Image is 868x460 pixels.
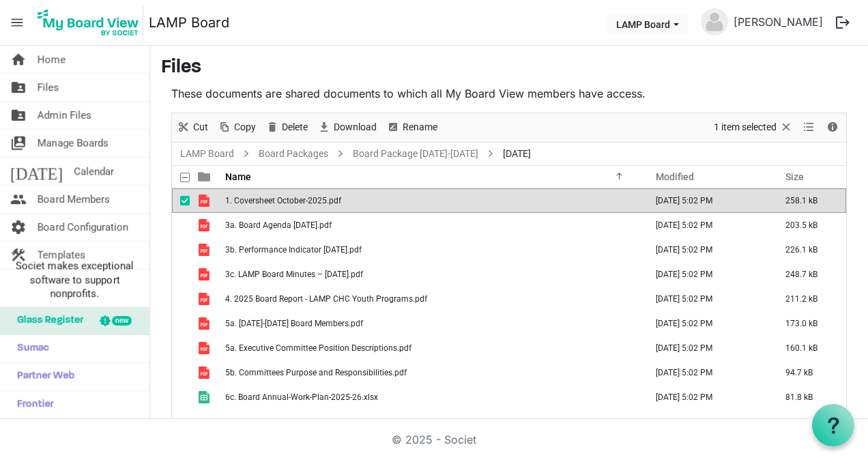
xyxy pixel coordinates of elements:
button: Cut [175,119,211,136]
span: menu [4,10,30,35]
span: Templates [38,242,85,269]
img: My Board View Logo [33,5,143,40]
td: 226.1 kB is template cell column header Size [771,238,846,262]
span: 6c. Board Annual-Work-Plan-2025-26.xlsx [225,392,378,402]
span: 1 item selected [712,119,778,136]
span: folder_shared [10,74,27,101]
td: 203.5 kB is template cell column header Size [771,213,846,238]
span: 3c. LAMP Board Minutes – [DATE].pdf [225,270,363,279]
td: checkbox [172,311,190,336]
span: Name [225,171,251,182]
td: is template cell column header type [190,213,221,238]
td: is template cell column header type [190,287,221,311]
td: checkbox [172,238,190,262]
a: LAMP Board [177,145,237,162]
td: October 09, 2025 5:02 PM column header Modified [641,287,771,311]
span: home [10,46,27,73]
span: people [10,186,27,213]
span: Glass Register [10,307,83,334]
p: These documents are shared documents to which all My Board View members have access. [171,85,847,102]
span: 3a. Board Agenda [DATE].pdf [225,220,332,230]
div: Copy [213,113,261,142]
a: © 2025 - Societ [392,433,476,446]
img: no-profile-picture.svg [701,8,728,35]
span: 1. Coversheet October-2025.pdf [225,196,341,205]
span: construction [10,242,27,269]
td: checkbox [172,336,190,360]
td: is template cell column header type [190,360,221,385]
td: 173.0 kB is template cell column header Size [771,311,846,336]
span: Download [332,119,378,136]
td: 4. 2025 Board Report - LAMP CHC Youth Programs.pdf is template cell column header Name [221,287,641,311]
button: Delete [263,119,310,136]
td: October 09, 2025 5:02 PM column header Modified [641,360,771,385]
td: 160.1 kB is template cell column header Size [771,336,846,360]
span: [DATE] [10,158,63,185]
td: 3c. LAMP Board Minutes – June 19th, 2025.pdf is template cell column header Name [221,262,641,287]
td: checkbox [172,360,190,385]
td: 5b. Committees Purpose and Responsibilities.pdf is template cell column header Name [221,360,641,385]
span: Size [785,171,804,182]
button: LAMP Board dropdownbutton [607,14,688,33]
span: Calendar [74,158,114,185]
span: Rename [401,119,439,136]
button: Selection [712,119,796,136]
td: 5a. Executive Committee Position Descriptions.pdf is template cell column header Name [221,336,641,360]
span: Partner Web [10,363,74,390]
span: switch_account [10,130,27,157]
span: folder_shared [10,102,27,129]
td: 6c. Board Annual-Work-Plan-2025-26.xlsx is template cell column header Name [221,385,641,409]
td: 248.7 kB is template cell column header Size [771,262,846,287]
span: Home [38,46,66,73]
a: Board Packages [256,145,331,162]
td: is template cell column header type [190,336,221,360]
span: 5a. [DATE]-[DATE] Board Members.pdf [225,319,363,328]
td: checkbox [172,213,190,238]
span: 5b. Committees Purpose and Responsibilities.pdf [225,368,407,377]
span: Files [38,74,59,101]
td: October 09, 2025 5:02 PM column header Modified [641,213,771,238]
button: logout [828,8,857,37]
td: is template cell column header type [190,188,221,213]
span: Modified [656,171,694,182]
span: Sumac [10,335,49,362]
div: Cut [172,113,213,142]
span: Delete [280,119,309,136]
div: Rename [381,113,442,142]
button: Copy [216,119,259,136]
td: is template cell column header type [190,238,221,262]
span: 3b. Performance Indicator [DATE].pdf [225,245,362,255]
td: is template cell column header type [190,311,221,336]
div: new [112,316,132,326]
td: is template cell column header type [190,262,221,287]
span: 5a. Executive Committee Position Descriptions.pdf [225,343,411,353]
td: October 09, 2025 5:02 PM column header Modified [641,385,771,409]
span: Copy [233,119,257,136]
td: 3b. Performance Indicator October 2025.pdf is template cell column header Name [221,238,641,262]
td: 94.7 kB is template cell column header Size [771,360,846,385]
span: Admin Files [38,102,91,129]
td: is template cell column header type [190,385,221,409]
div: View [798,113,821,142]
div: Clear selection [709,113,798,142]
span: 4. 2025 Board Report - LAMP CHC Youth Programs.pdf [225,294,427,304]
div: Details [821,113,844,142]
button: View dropdownbutton [800,119,817,136]
td: 258.1 kB is template cell column header Size [771,188,846,213]
span: Frontier [10,391,54,418]
button: Rename [384,119,440,136]
td: 211.2 kB is template cell column header Size [771,287,846,311]
td: checkbox [172,262,190,287]
span: Manage Boards [38,130,108,157]
span: [DATE] [500,145,534,162]
td: October 09, 2025 5:02 PM column header Modified [641,262,771,287]
button: Download [315,119,379,136]
a: Board Package [DATE]-[DATE] [350,145,481,162]
td: 81.8 kB is template cell column header Size [771,385,846,409]
span: Board Members [38,186,110,213]
div: Download [313,113,381,142]
span: Societ makes exceptional software to support nonprofits. [6,259,143,300]
div: Delete [261,113,313,142]
a: My Board View Logo [33,5,149,40]
span: settings [10,214,27,241]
